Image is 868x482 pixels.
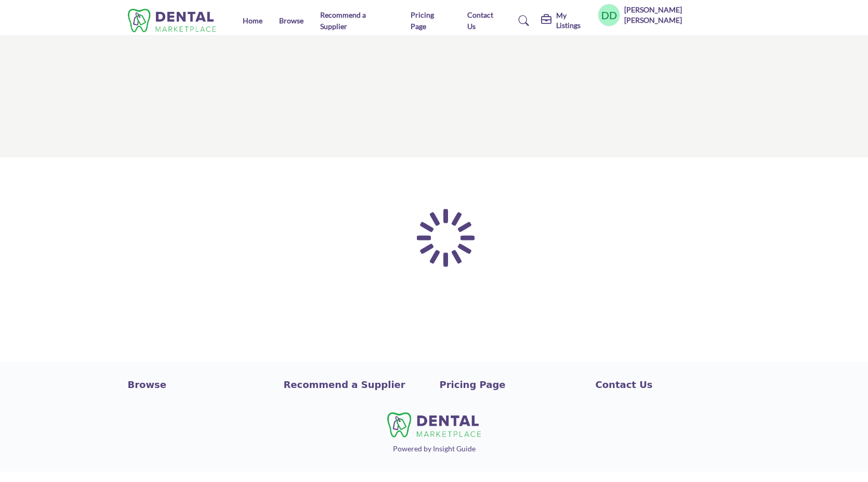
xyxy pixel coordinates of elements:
h5: [PERSON_NAME] [PERSON_NAME] [624,5,740,25]
a: Recommend a Supplier [320,10,366,31]
img: No Site Logo [387,412,481,437]
a: Browse [128,378,273,392]
a: Pricing Page [440,378,585,392]
button: Show hide supplier dropdown [598,4,621,26]
div: My Listings [541,11,592,30]
a: Powered by Insight Guide [393,444,476,453]
a: Search [508,12,536,29]
h5: My Listings [556,11,592,30]
a: Pricing Page [411,10,434,31]
a: Contact Us [467,10,493,31]
a: Contact Us [596,378,741,392]
a: Recommend a Supplier [284,378,429,392]
a: Home [243,16,262,25]
img: Site Logo [128,9,221,32]
a: Browse [279,16,304,25]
